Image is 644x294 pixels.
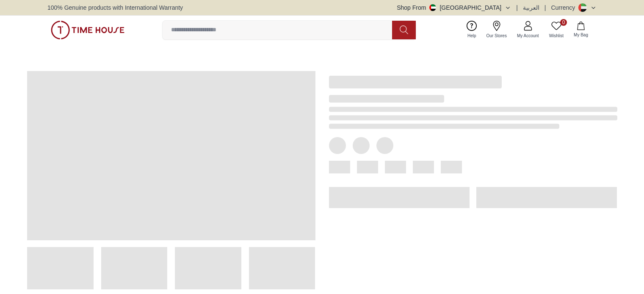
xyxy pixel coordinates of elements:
[516,3,518,12] span: |
[551,3,578,12] div: Currency
[546,33,567,39] span: Wishlist
[569,20,593,40] button: My Bag
[481,19,512,41] a: Our Stores
[464,33,480,39] span: Help
[462,19,481,41] a: Help
[514,33,542,39] span: My Account
[560,19,567,26] span: 0
[47,3,183,12] span: 100% Genuine products with International Warranty
[429,4,436,11] img: United Arab Emirates
[544,19,569,41] a: 0Wishlist
[544,3,546,12] span: |
[570,32,591,38] span: My Bag
[523,3,539,12] button: العربية
[51,21,124,39] img: ...
[397,3,511,12] button: Shop From[GEOGRAPHIC_DATA]
[483,33,510,39] span: Our Stores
